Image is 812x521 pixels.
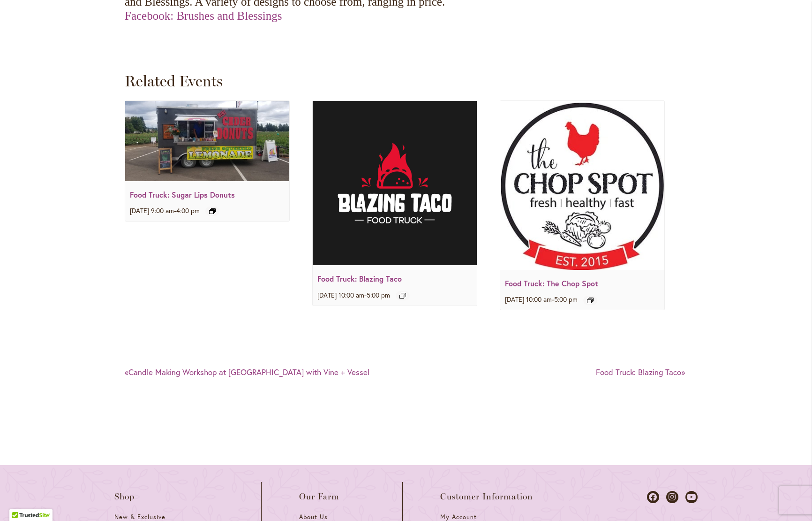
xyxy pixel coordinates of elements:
[500,101,664,270] img: The Chop Spot PDX
[176,206,200,215] span: 4:00 pm
[130,206,174,215] span: [DATE] 9:00 am
[125,184,289,221] div: -
[681,367,685,377] span: »
[367,291,390,299] span: 5:00 pm
[666,491,678,503] a: Dahlias on Instagram
[317,274,402,283] a: Food Truck: Blazing Taco
[596,367,685,377] a: Food Truck: Blazing Taco»
[685,491,698,503] a: Dahlias on Youtube
[114,513,165,521] span: New & Exclusive
[114,492,135,501] span: Shop
[125,367,128,377] span: «
[7,488,33,514] iframe: Launch Accessibility Center
[299,492,339,501] span: Our Farm
[125,69,687,93] h2: Related Events
[125,367,369,377] a: «Candle Making Workshop at [GEOGRAPHIC_DATA] with Vine + Vessel
[317,291,364,299] span: [DATE] 10:00 am
[554,295,578,304] span: 5:00 pm
[505,278,598,288] a: Food Truck: The Chop Spot
[313,101,477,265] img: Blazing Taco Food Truck
[440,513,477,521] span: My Account
[125,9,282,22] a: Facebook: Brushes and Blessings
[647,491,659,503] a: Dahlias on Facebook
[505,295,552,304] span: [DATE] 10:00 am
[130,190,235,199] a: Food Truck: Sugar Lips Donuts
[299,513,328,521] span: About Us
[313,268,477,305] div: -
[500,273,664,310] div: -
[125,101,289,181] img: Food Truck: Sugar Lips Apple Cider Donuts
[440,492,533,501] span: Customer Information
